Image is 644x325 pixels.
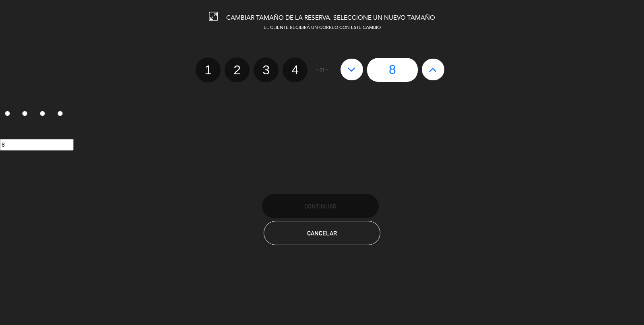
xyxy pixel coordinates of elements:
label: 2 [18,108,35,121]
label: 4 [53,108,70,121]
label: 1 [196,57,221,82]
label: 2 [225,57,250,82]
label: 4 [283,57,308,82]
input: 4 [58,111,63,116]
input: 1 [5,111,10,116]
label: 3 [35,108,53,121]
button: Continuar [262,194,379,218]
input: 2 [22,111,27,116]
button: Cancelar [264,221,380,245]
span: CAMBIAR TAMAÑO DE LA RESERVA. SELECCIONE UN NUEVO TAMAÑO [226,15,435,21]
label: 3 [254,57,279,82]
span: EL CLIENTE RECIBIRÁ UN CORREO CON ESTE CAMBIO [264,26,381,30]
input: 3 [40,111,45,116]
span: - or - [316,65,328,74]
span: Cancelar [307,230,337,237]
span: Continuar [304,203,336,210]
